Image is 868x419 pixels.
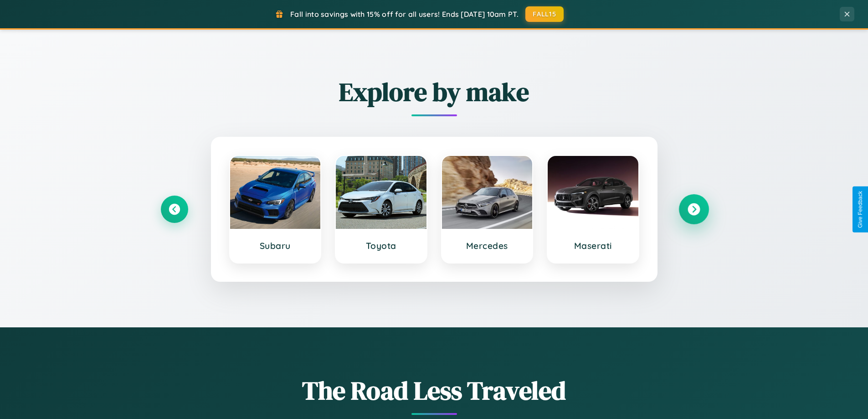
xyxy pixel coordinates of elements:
[161,74,708,109] h2: Explore by make
[857,191,863,228] div: Give Feedback
[525,6,564,22] button: FALL15
[451,240,524,251] h3: Mercedes
[557,240,629,251] h3: Maserati
[239,240,312,251] h3: Subaru
[290,10,519,19] span: Fall into savings with 15% off for all users! Ends [DATE] 10am PT.
[161,373,708,408] h1: The Road Less Traveled
[345,240,417,251] h3: Toyota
